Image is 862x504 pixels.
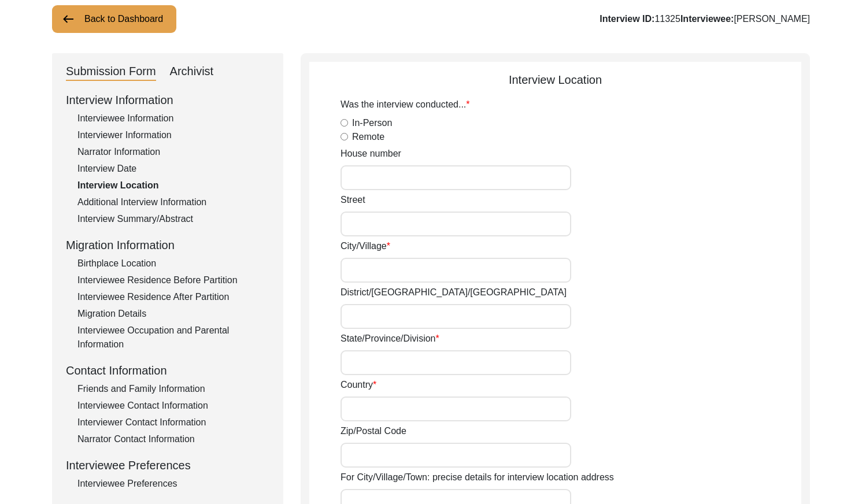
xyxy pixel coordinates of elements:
label: In-Person [352,116,392,130]
label: Remote [352,130,384,144]
div: Submission Form [66,62,156,81]
label: City/Village [341,239,390,253]
label: District/[GEOGRAPHIC_DATA]/[GEOGRAPHIC_DATA] [341,286,567,299]
div: Interviewee Preferences [66,457,269,474]
b: Interview ID: [600,14,654,24]
div: Narrator Contact Information [77,432,269,446]
div: Migration Details [77,307,269,321]
div: Birthplace Location [77,257,269,270]
div: Interview Location [77,179,269,192]
button: Back to Dashboard [52,5,176,33]
label: Zip/Postal Code [341,424,406,438]
div: Migration Information [66,236,269,254]
div: Interviewee Occupation and Parental Information [77,324,269,351]
label: House number [341,147,401,161]
div: Interview Summary/Abstract [77,212,269,226]
div: Interviewee Residence After Partition [77,290,269,304]
label: State/Province/Division [341,332,439,346]
div: Interviewee Information [77,112,269,125]
label: For City/Village/Town: precise details for interview location address [341,470,614,484]
div: 11325 [PERSON_NAME] [600,12,810,26]
label: Street [341,193,365,207]
div: Interview Information [66,91,269,109]
div: Interviewee Contact Information [77,399,269,413]
label: Country [341,378,376,392]
div: Interviewer Information [77,128,269,142]
div: Interview Date [77,162,269,176]
img: arrow-left.png [61,12,75,26]
div: Interviewee Residence Before Partition [77,273,269,287]
div: Interview Location [309,71,801,88]
b: Interviewee: [680,14,734,24]
div: Friends and Family Information [77,382,269,396]
div: Interviewer Contact Information [77,416,269,429]
div: Archivist [170,62,214,81]
div: Interviewee Preferences [77,477,269,491]
label: Was the interview conducted... [341,98,470,112]
div: Narrator Information [77,145,269,159]
div: Additional Interview Information [77,195,269,209]
div: Contact Information [66,362,269,379]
